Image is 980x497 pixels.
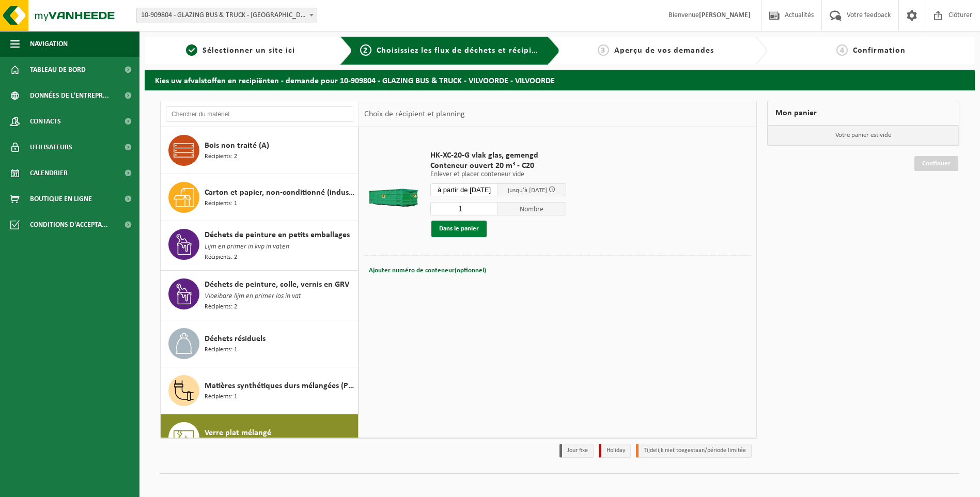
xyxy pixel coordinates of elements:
[914,156,958,171] a: Continuer
[205,345,237,355] span: Récipients: 1
[205,241,289,253] span: Lijm en primer in kvp in vaten
[136,8,317,23] span: 10-909804 - GLAZING BUS & TRUCK - VILVOORDE - VILVOORDE
[699,11,751,19] strong: [PERSON_NAME]
[430,150,566,161] span: HK-XC-20-G vlak glas, gemengd
[150,44,332,57] a: 1Sélectionner un site ici
[203,46,295,55] span: Sélectionner un site ici
[205,229,350,241] span: Déchets de peinture en petits emballages
[205,427,271,439] span: Verre plat mélangé
[161,320,359,367] button: Déchets résiduels Récipients: 1
[30,57,86,83] span: Tableau de bord
[205,302,237,312] span: Récipients: 2
[30,186,92,212] span: Boutique en ligne
[30,31,68,57] span: Navigation
[498,202,566,215] span: Nombre
[636,444,752,458] li: Tijdelijk niet toegestaan/période limitée
[161,174,359,221] button: Carton et papier, non-conditionné (industriel) Récipients: 1
[145,70,975,90] h2: Kies uw afvalstoffen en recipiënten - demande pour 10-909804 - GLAZING BUS & TRUCK - VILVOORDE - ...
[598,44,609,56] span: 3
[431,221,487,237] button: Dans le panier
[205,199,237,209] span: Récipients: 1
[205,392,237,402] span: Récipients: 1
[30,160,68,186] span: Calendrier
[767,101,959,126] div: Mon panier
[768,126,959,145] p: Votre panier est vide
[853,46,906,55] span: Confirmation
[30,108,61,134] span: Contacts
[377,46,549,55] span: Choisissiez les flux de déchets et récipients
[599,444,631,458] li: Holiday
[430,183,499,196] input: Sélectionnez date
[205,291,301,302] span: Vloeibare lijm en primer los in vat
[205,333,266,345] span: Déchets résiduels
[161,414,359,461] button: Verre plat mélangé
[836,44,848,56] span: 4
[186,44,197,56] span: 1
[559,444,594,458] li: Jour fixe
[205,278,349,291] span: Déchets de peinture, colle, vernis en GRV
[508,187,547,194] span: jusqu'à [DATE]
[30,212,108,238] span: Conditions d'accepta...
[161,367,359,414] button: Matières synthétiques durs mélangées (PE, PP et PVC), recyclables (industriel) Récipients: 1
[359,101,470,127] div: Choix de récipient et planning
[368,263,487,278] button: Ajouter numéro de conteneur(optionnel)
[30,134,72,160] span: Utilisateurs
[430,171,566,178] p: Enlever et placer conteneur vide
[205,253,237,262] span: Récipients: 2
[161,271,359,320] button: Déchets de peinture, colle, vernis en GRV Vloeibare lijm en primer los in vat Récipients: 2
[137,8,317,23] span: 10-909804 - GLAZING BUS & TRUCK - VILVOORDE - VILVOORDE
[30,83,109,108] span: Données de l'entrepr...
[205,380,355,392] span: Matières synthétiques durs mélangées (PE, PP et PVC), recyclables (industriel)
[360,44,371,56] span: 2
[614,46,714,55] span: Aperçu de vos demandes
[161,127,359,174] button: Bois non traité (A) Récipients: 2
[430,161,566,171] span: Conteneur ouvert 20 m³ - C20
[205,139,269,152] span: Bois non traité (A)
[205,187,355,199] span: Carton et papier, non-conditionné (industriel)
[166,106,353,122] input: Chercher du matériel
[161,221,359,271] button: Déchets de peinture en petits emballages Lijm en primer in kvp in vaten Récipients: 2
[205,152,237,162] span: Récipients: 2
[369,267,486,274] span: Ajouter numéro de conteneur(optionnel)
